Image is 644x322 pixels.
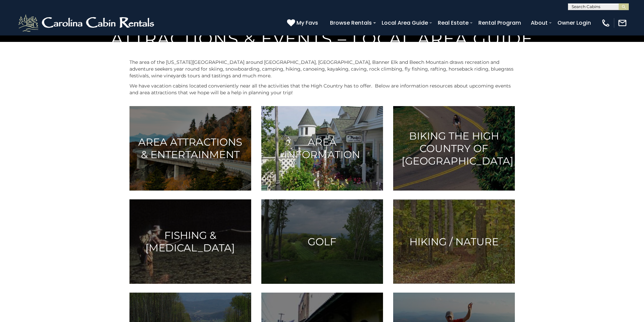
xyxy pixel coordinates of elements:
[475,17,524,29] a: Rental Program
[527,17,551,29] a: About
[327,17,375,29] a: Browse Rentals
[393,106,515,191] a: Biking the High Country of [GEOGRAPHIC_DATA]
[138,136,243,161] h3: Area Attractions & Entertainment
[393,199,515,284] a: Hiking / Nature
[261,106,383,191] a: Area Information
[129,106,251,191] a: Area Attractions & Entertainment
[296,19,318,27] span: My Favs
[618,18,627,28] img: mail-regular-white.png
[287,19,320,27] a: My Favs
[138,229,243,254] h3: Fishing & [MEDICAL_DATA]
[402,130,506,167] h3: Biking the High Country of [GEOGRAPHIC_DATA]
[378,17,431,29] a: Local Area Guide
[270,136,375,161] h3: Area Information
[434,17,472,29] a: Real Estate
[129,82,515,96] p: We have vacation cabins located conveniently near all the activities that the High Country has to...
[129,59,515,79] p: The area of the [US_STATE][GEOGRAPHIC_DATA] around [GEOGRAPHIC_DATA], [GEOGRAPHIC_DATA], Banner E...
[270,236,375,248] h3: Golf
[402,236,506,248] h3: Hiking / Nature
[601,18,611,28] img: phone-regular-white.png
[129,199,251,284] a: Fishing & [MEDICAL_DATA]
[17,13,157,33] img: White-1-2.png
[261,199,383,284] a: Golf
[554,17,594,29] a: Owner Login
